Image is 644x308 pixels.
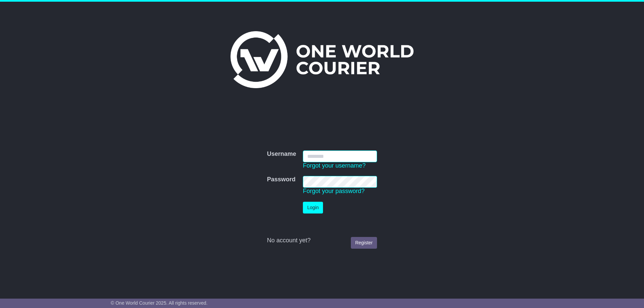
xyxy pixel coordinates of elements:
span: © One World Courier 2025. All rights reserved. [111,300,208,306]
div: No account yet? [267,237,377,244]
label: Username [267,150,296,158]
a: Register [351,237,377,249]
a: Forgot your username? [303,162,366,169]
img: One World [230,31,414,88]
button: Login [303,202,323,213]
label: Password [267,176,296,183]
a: Forgot your password? [303,188,365,194]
